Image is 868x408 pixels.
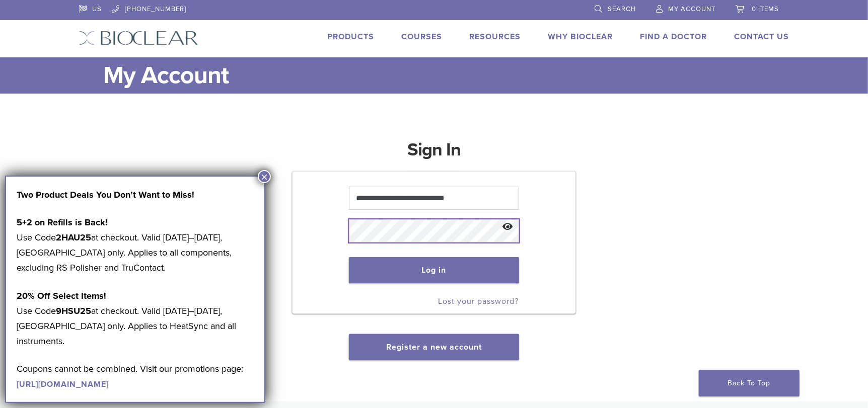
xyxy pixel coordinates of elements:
a: Register a new account [386,342,482,352]
button: Register a new account [349,334,519,360]
span: 0 items [752,5,779,13]
h1: Sign In [407,138,461,170]
span: Search [608,5,636,13]
strong: 5+2 on Refills is Back! [17,217,108,228]
button: Show password [497,214,519,240]
button: Log in [349,257,519,283]
a: Products [327,32,374,42]
p: Use Code at checkout. Valid [DATE]–[DATE], [GEOGRAPHIC_DATA] only. Applies to all components, exc... [17,215,254,275]
a: Why Bioclear [548,32,613,42]
strong: 9HSU25 [56,305,91,316]
a: Contact Us [734,32,789,42]
button: Close [258,170,271,183]
a: Back To Top [699,370,800,396]
h1: My Account [103,57,789,94]
strong: 20% Off Select Items! [17,290,106,301]
strong: Two Product Deals You Don’t Want to Miss! [17,189,194,200]
a: Courses [401,32,442,42]
a: Find A Doctor [640,32,707,42]
p: Use Code at checkout. Valid [DATE]–[DATE], [GEOGRAPHIC_DATA] only. Applies to HeatSync and all in... [17,288,254,349]
p: Coupons cannot be combined. Visit our promotions page: [17,361,254,391]
a: [URL][DOMAIN_NAME] [17,379,109,389]
span: My Account [668,5,715,13]
a: Resources [469,32,521,42]
img: Bioclear [79,31,198,45]
strong: 2HAU25 [56,232,91,243]
a: Lost your password? [439,296,519,306]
